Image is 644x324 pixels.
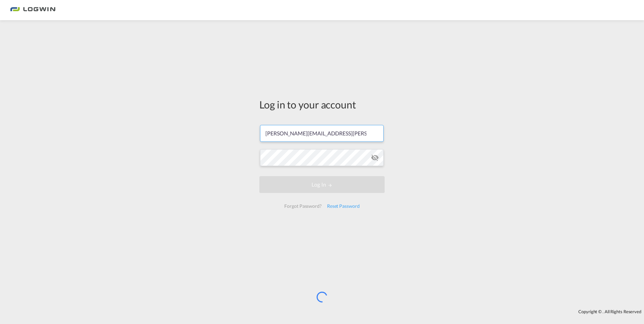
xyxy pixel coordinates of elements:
div: Reset Password [324,200,362,212]
input: Enter email/phone number [260,125,384,142]
button: LOGIN [259,176,385,193]
div: Log in to your account [259,97,385,111]
img: bc73a0e0d8c111efacd525e4c8ad7d32.png [10,3,56,18]
md-icon: icon-eye-off [371,154,379,162]
div: Forgot Password? [282,200,324,212]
